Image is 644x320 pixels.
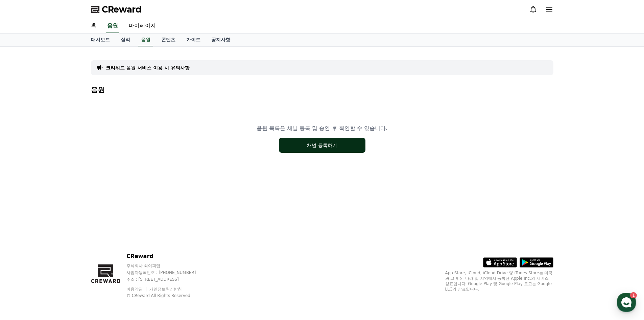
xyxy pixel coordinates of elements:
[206,34,236,46] a: 공지사항
[69,214,71,220] span: 1
[2,215,45,232] a: 홈
[149,287,182,292] a: 개인정보처리방침
[106,64,190,71] a: 크리워드 음원 서비스 이용 시 유의사항
[126,293,209,298] p: © CReward All Rights Reserved.
[102,4,142,15] span: CReward
[126,270,209,275] p: 사업자등록번호 : [PHONE_NUMBER]
[87,215,130,232] a: 설정
[86,19,102,33] a: 홈
[45,215,87,232] a: 1대화
[106,19,119,33] a: 음원
[91,4,142,15] a: CReward
[181,34,206,46] a: 가이드
[279,138,365,153] button: 채널 등록하기
[257,124,387,132] p: 음원 목록은 채널 등록 및 승인 후 확인할 수 있습니다.
[104,225,113,230] span: 설정
[21,225,25,230] span: 홈
[126,252,209,260] p: CReward
[123,19,161,33] a: 마이페이지
[156,34,181,46] a: 콘텐츠
[126,277,209,282] p: 주소 : [STREET_ADDRESS]
[115,34,136,46] a: 실적
[126,263,209,269] p: 주식회사 와이피랩
[86,34,115,46] a: 대시보드
[138,34,153,46] a: 음원
[91,86,553,93] h4: 음원
[126,287,148,292] a: 이용약관
[445,270,553,292] p: App Store, iCloud, iCloud Drive 및 iTunes Store는 미국과 그 밖의 나라 및 지역에서 등록된 Apple Inc.의 서비스 상표입니다. Goo...
[62,225,70,231] span: 대화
